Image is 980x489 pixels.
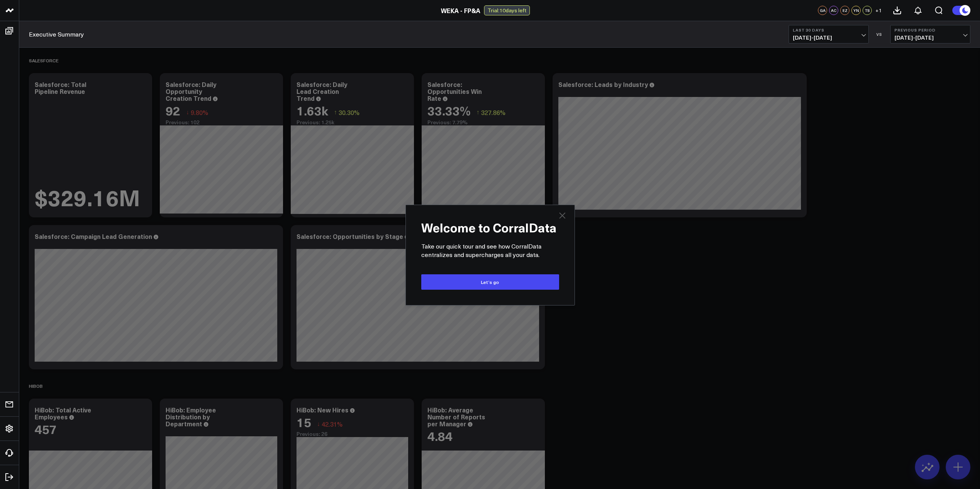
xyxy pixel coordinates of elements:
[873,32,886,37] div: VS
[875,8,882,13] span: + 1
[484,5,530,15] div: Trial: 10 days left
[441,6,480,15] a: WEKA - FP&A
[29,30,84,38] a: Executive Summary
[793,28,864,32] b: Last 30 Days
[558,211,567,220] button: Close
[421,274,559,290] button: Let’s go
[829,6,838,15] div: AC
[793,35,864,41] span: [DATE] - [DATE]
[789,25,869,43] button: Last 30 Days[DATE]-[DATE]
[895,28,966,32] b: Previous Period
[421,220,559,234] h2: Welcome to CorralData
[421,242,559,259] p: Take our quick tour and see how CorralData centralizes and supercharges all your data.
[874,6,883,15] button: +1
[851,6,861,15] div: YN
[840,6,849,15] div: EZ
[818,6,827,15] div: GA
[890,25,970,43] button: Previous Period[DATE]-[DATE]
[895,35,966,41] span: [DATE] - [DATE]
[863,6,872,15] div: TS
